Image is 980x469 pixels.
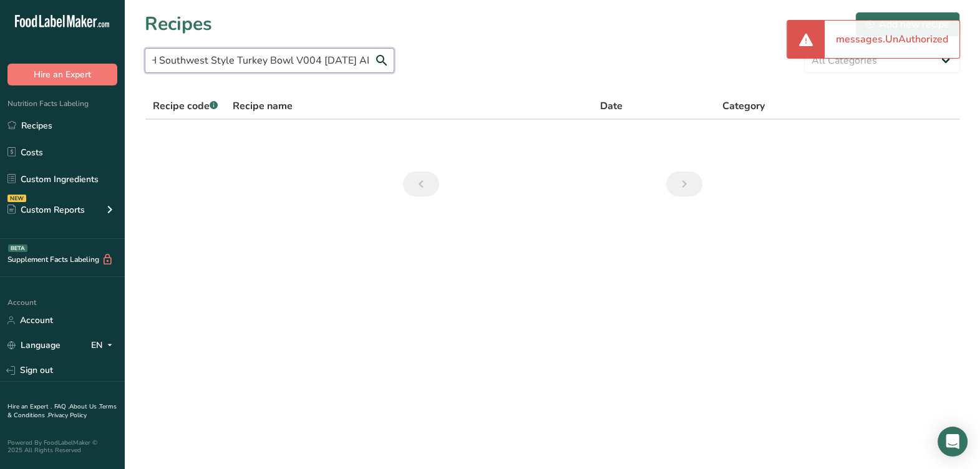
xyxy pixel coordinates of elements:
div: EN [91,338,117,353]
input: Search for recipe [145,48,394,73]
div: messages.UnAuthorized [825,21,959,58]
button: Hire an Expert [7,64,117,85]
span: Category [722,99,765,114]
h1: Recipes [145,10,212,38]
a: Privacy Policy [48,411,87,420]
a: Terms & Conditions . [7,402,117,420]
div: Add new recipe [866,17,949,32]
div: NEW [7,195,26,202]
div: Custom Reports [7,203,85,216]
a: FAQ . [54,402,69,411]
a: Hire an Expert . [7,402,52,411]
span: Date [600,99,623,114]
a: Next page [666,172,702,196]
div: Open Intercom Messenger [938,427,968,457]
a: Language [7,334,61,356]
div: Powered By FoodLabelMaker © 2025 All Rights Reserved [7,439,117,454]
button: Add new recipe [855,12,960,37]
div: BETA [8,244,27,252]
a: About Us . [69,402,99,411]
span: Recipe name [233,99,293,114]
a: Previous page [403,172,439,196]
span: Recipe code [153,99,218,113]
